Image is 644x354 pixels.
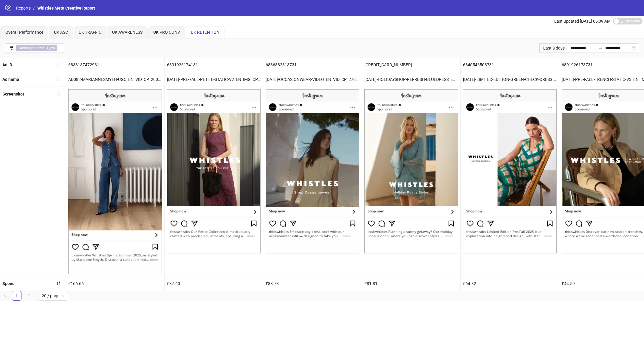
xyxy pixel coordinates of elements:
[5,43,64,53] button: Campaign name ∋ _rtn
[461,58,559,72] div: 6840546508731
[24,291,33,301] li: Next Page
[263,58,362,72] div: 6836882813731
[598,46,603,50] span: swap-right
[266,89,359,253] img: Screenshot 6836882813731
[56,63,61,67] span: sort-ascending
[66,58,164,72] div: 6833137472931
[463,89,557,253] img: Screenshot 6840546508731
[2,62,12,67] b: Ad ID
[165,276,263,291] div: £87.60
[18,46,44,50] b: Campaign name
[12,291,21,300] a: 1
[539,43,567,53] div: Last 3 days
[2,281,15,286] b: Spend
[68,89,162,273] img: Screenshot 6833137472931
[24,291,33,301] button: right
[33,5,35,11] li: /
[263,276,362,291] div: £83.78
[56,281,61,285] span: sort-descending
[66,72,164,87] div: AD082-MARIANNESMYTH-UGC_EN_VID_CP_20052025_F_NSE_SC13_USP12_MARIANNEUGC – Copy
[191,30,219,35] span: UK RETENTION
[15,5,32,11] a: Reports
[165,72,263,87] div: [DATE]-PRE-FALL-PETITE-STATIC-V2_EN_IMG_CP_28072025_F_CC_SC24_USP11_PRE-FALL
[461,276,559,291] div: £64.82
[461,72,559,87] div: [DATE]-LIMITED-EDITION-GREEN-CHECK-DRESS_EN_IMG_CP_02062025_F_CC_SC1_USP17_LIMITEDEDITION
[56,92,61,96] span: sort-ascending
[49,46,55,50] b: _rtn
[362,276,460,291] div: £81.81
[16,45,57,51] span: ∋
[153,30,180,35] span: UK PRO CONV
[79,30,101,35] span: UK TRAFFIC
[37,6,95,10] span: Whistles Meta Creative Report
[2,77,19,82] b: Ad name
[263,72,362,87] div: [DATE]-OCCASIONWEAR-VIDEO_EN_VID_CP_27052025_F_CC_SC1_USP11_OCCASIONWEAR
[362,58,460,72] div: [CREDIT_CARD_NUMBER]
[56,77,61,81] span: sort-ascending
[112,30,143,35] span: UK AWARENESS
[10,46,14,50] span: filter
[54,30,68,35] span: UK ASC
[38,291,68,301] div: Page Size
[27,293,30,297] span: right
[167,89,261,253] img: Screenshot 6891926174131
[12,291,21,301] li: 1
[364,89,458,253] img: Screenshot 6836882813331
[2,92,24,96] b: Screenshot
[5,30,43,35] span: Overall Performance
[362,72,460,87] div: [DATE]-HOLIDAYSHOP-REFRESH-BLUEDRESS_EN_IMG_CP_27052025_F_CC_SC1_USP10_HOLIDAYSHOP
[165,58,263,72] div: 6891926174131
[598,46,603,50] span: to
[42,291,65,300] span: 20 / page
[3,293,7,297] span: left
[554,19,611,24] span: Last updated [DATE] 06:09 AM
[66,276,164,291] div: £166.66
